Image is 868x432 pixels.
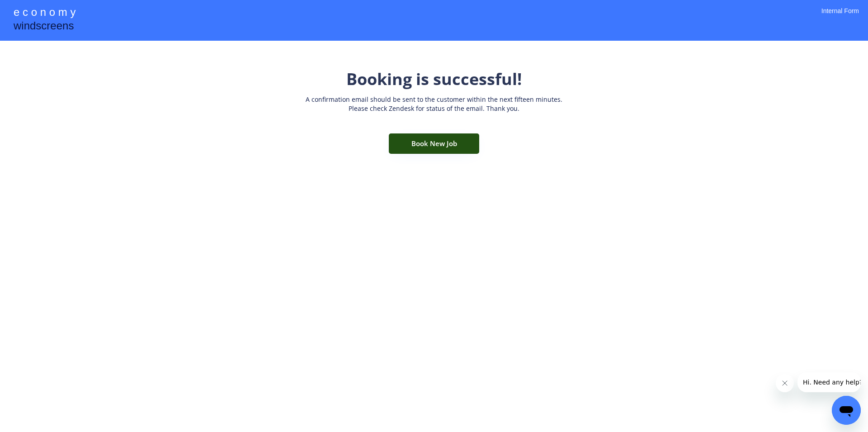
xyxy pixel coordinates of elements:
[776,374,794,392] iframe: Close message
[821,7,859,27] div: Internal Form
[14,5,75,22] div: e c o n o m y
[346,68,522,90] div: Booking is successful!
[797,372,861,392] iframe: Message from company
[5,6,65,14] span: Hi. Need any help?
[298,95,570,115] div: A confirmation email should be sent to the customer within the next fifteen minutes. Please check...
[832,396,861,425] iframe: Button to launch messaging window
[389,133,479,154] button: Book New Job
[14,18,74,36] div: windscreens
